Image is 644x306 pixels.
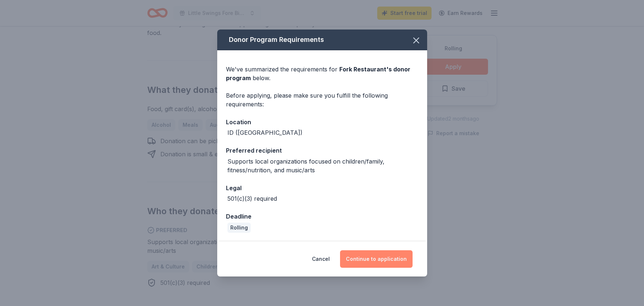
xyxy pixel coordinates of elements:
[227,128,303,137] div: ID ([GEOGRAPHIC_DATA])
[226,183,418,193] div: Legal
[227,223,251,233] div: Rolling
[226,65,418,82] div: We've summarized the requirements for below.
[226,212,418,221] div: Deadline
[217,30,427,50] div: Donor Program Requirements
[226,117,418,127] div: Location
[227,194,277,203] div: 501(c)(3) required
[340,250,413,268] button: Continue to application
[226,91,418,109] div: Before applying, please make sure you fulfill the following requirements:
[312,250,330,268] button: Cancel
[227,157,418,174] div: Supports local organizations focused on children/family, fitness/nutrition, and music/arts
[226,146,418,155] div: Preferred recipient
